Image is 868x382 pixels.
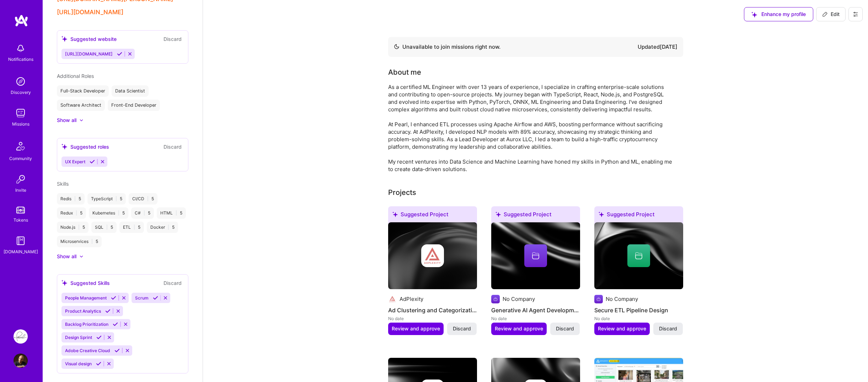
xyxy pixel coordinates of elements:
img: logo [14,14,28,27]
div: Suggested Project [388,206,477,225]
img: Company logo [491,295,500,303]
div: Data Scientist [112,85,149,97]
div: Discovery [11,89,31,96]
div: Show all [57,117,76,124]
button: Discard [161,279,184,287]
button: Discard [550,323,580,335]
span: Review and approve [598,325,646,332]
i: icon SuggestedTeams [751,12,757,17]
img: Company logo [388,295,397,303]
div: Full-Stack Developer [57,85,109,97]
i: Reject [106,361,112,366]
div: HTML 5 [157,207,186,219]
span: | [116,196,117,202]
i: Reject [107,335,112,340]
h4: Generative AI Agent Development [491,306,580,315]
div: Redis 5 [57,193,85,205]
div: ETL 5 [119,222,144,233]
img: Invite [14,172,28,186]
i: Accept [111,295,116,301]
img: bell [14,41,28,55]
span: Visual design [65,361,92,366]
span: Discard [659,325,677,332]
span: UX Expert [65,159,85,164]
img: Availability [394,44,400,49]
i: icon SuggestedTeams [599,212,604,217]
span: | [134,224,135,230]
div: Redux 5 [57,207,86,219]
i: Reject [125,348,130,353]
span: Product Analytics [65,308,101,314]
div: Front-End Developer [108,100,160,111]
i: icon SuggestedTeams [61,144,68,150]
span: Edit [822,11,840,18]
button: Enhance my profile [744,7,813,21]
i: Accept [117,51,122,57]
i: Accept [96,361,101,366]
span: Design Sprint [65,335,92,340]
i: Accept [113,322,118,327]
i: Reject [163,295,168,301]
div: About me [388,67,421,78]
a: User Avatar [12,354,30,368]
div: Node.js 5 [57,222,89,233]
div: [DOMAIN_NAME] [4,248,38,255]
div: No date [388,315,477,322]
div: Missions [12,120,30,128]
button: Discard [161,35,184,43]
h4: Secure ETL Pipeline Design [594,306,683,315]
div: SQL 5 [91,222,117,233]
img: discovery [14,74,28,89]
div: Suggested website [61,35,117,43]
span: Adobe Creative Cloud [65,348,110,353]
div: Community [9,155,32,162]
img: cover [594,222,683,289]
button: Review and approve [388,323,444,335]
span: | [74,196,76,202]
span: | [118,210,119,216]
span: | [76,210,77,216]
i: Reject [100,159,105,164]
h4: Ad Clustering and Categorization [388,306,477,315]
img: teamwork [14,106,28,120]
div: TypeScript 5 [87,193,126,205]
div: As a certified ML Engineer with over 13 years of experience, I specialize in crafting enterprise-... [388,83,673,173]
span: | [176,210,177,216]
div: AdPlexity [400,295,423,303]
button: Edit [816,7,846,21]
div: Suggested Project [594,206,683,225]
span: | [91,239,93,244]
span: | [78,224,80,230]
i: icon SuggestedTeams [495,212,501,217]
span: People Management [65,295,107,301]
div: Show all [57,253,76,260]
span: Backlog Prioritization [65,322,108,327]
div: No date [594,315,683,322]
button: Review and approve [491,323,547,335]
button: [URL][DOMAIN_NAME] [57,9,123,16]
i: icon SuggestedTeams [392,212,398,217]
div: No date [491,315,580,322]
img: cover [491,222,580,289]
i: icon SuggestedTeams [61,36,68,42]
span: Enhance my profile [751,11,806,18]
span: Discard [453,325,471,332]
span: | [168,224,169,230]
i: icon SuggestedTeams [61,280,68,286]
i: Reject [127,51,133,57]
img: Company logo [594,295,603,303]
span: Review and approve [495,325,543,332]
span: | [144,210,145,216]
div: Tokens [14,216,28,224]
img: tokens [16,207,25,213]
div: Suggested Skills [61,279,110,287]
i: Accept [114,348,120,353]
span: | [106,224,108,230]
i: Reject [116,308,121,314]
img: Community [12,138,29,155]
span: Discard [556,325,574,332]
div: Notifications [8,55,33,63]
a: Pearl: ML Engineering Team [12,329,30,344]
span: Review and approve [392,325,440,332]
div: Kubernetes 5 [89,207,128,219]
